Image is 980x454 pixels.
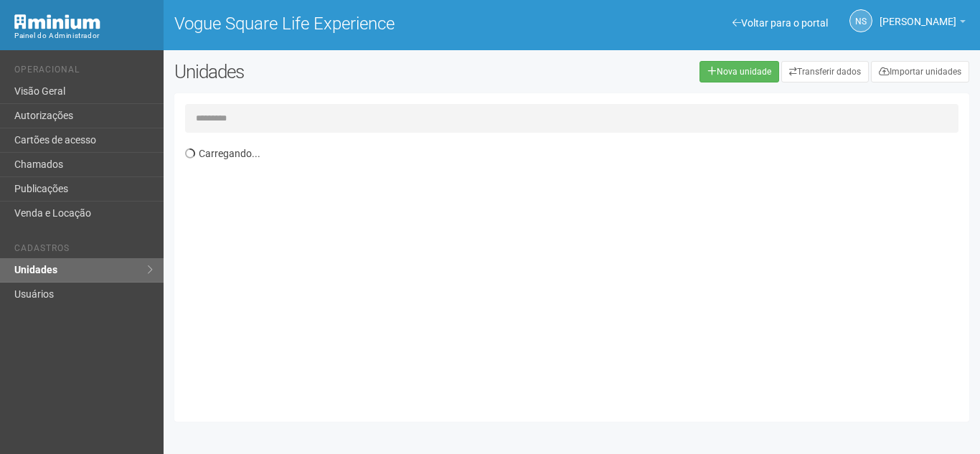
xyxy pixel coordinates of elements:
[185,140,969,411] div: Carregando...
[174,61,493,82] h2: Unidades
[14,14,100,29] img: Minium
[880,2,956,27] span: Nicolle Silva
[732,17,828,29] a: Voltar para o portal
[849,9,872,32] a: NS
[781,61,869,82] a: Transferir dados
[880,18,966,29] a: [PERSON_NAME]
[14,243,153,258] li: Cadastros
[14,65,153,80] li: Operacional
[699,61,779,82] a: Nova unidade
[174,14,561,33] h1: Vogue Square Life Experience
[871,61,969,82] a: Importar unidades
[14,29,153,42] div: Painel do Administrador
